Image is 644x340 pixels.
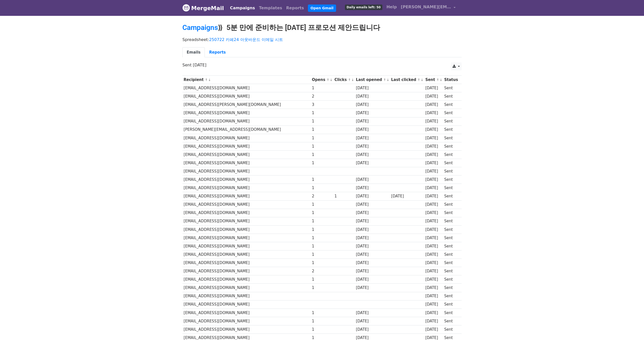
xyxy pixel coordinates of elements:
[182,4,190,12] img: MergeMail logo
[182,217,311,225] td: [EMAIL_ADDRESS][DOMAIN_NAME]
[443,76,459,84] th: Status
[356,235,389,241] div: [DATE]
[443,317,459,325] td: Sent
[443,101,459,109] td: Sent
[182,292,311,300] td: [EMAIL_ADDRESS][DOMAIN_NAME]
[312,235,332,241] div: 1
[182,259,311,267] td: [EMAIL_ADDRESS][DOMAIN_NAME]
[443,275,459,284] td: Sent
[356,177,389,183] div: [DATE]
[356,227,389,233] div: [DATE]
[421,78,423,82] a: ↓
[182,242,311,250] td: [EMAIL_ADDRESS][DOMAIN_NAME]
[351,78,354,82] a: ↓
[443,242,459,250] td: Sent
[182,300,311,309] td: [EMAIL_ADDRESS][DOMAIN_NAME]
[384,2,399,12] a: Help
[443,217,459,225] td: Sent
[425,285,442,291] div: [DATE]
[425,252,442,258] div: [DATE]
[425,302,442,307] div: [DATE]
[312,252,332,258] div: 1
[330,78,333,82] a: ↓
[443,267,459,275] td: Sent
[356,327,389,332] div: [DATE]
[312,243,332,249] div: 1
[312,260,332,266] div: 1
[333,76,355,84] th: Clicks
[182,317,311,325] td: [EMAIL_ADDRESS][DOMAIN_NAME]
[312,152,332,158] div: 1
[425,327,442,332] div: [DATE]
[356,127,389,133] div: [DATE]
[182,142,311,150] td: [EMAIL_ADDRESS][DOMAIN_NAME]
[356,160,389,166] div: [DATE]
[425,310,442,316] div: [DATE]
[182,23,462,32] h2: ⟫ 5분 만에 준비하는 [DATE] 프로모션 제안드립니다
[443,300,459,309] td: Sent
[312,285,332,291] div: 1
[425,102,442,108] div: [DATE]
[425,168,442,174] div: [DATE]
[228,3,257,13] a: Campaigns
[284,3,306,13] a: Reports
[182,47,205,58] a: Emails
[312,85,332,91] div: 1
[312,218,332,224] div: 1
[312,110,332,116] div: 1
[182,167,311,176] td: [EMAIL_ADDRESS][DOMAIN_NAME]
[312,118,332,124] div: 1
[312,277,332,282] div: 1
[425,152,442,158] div: [DATE]
[345,5,382,10] span: Daily emails left: 50
[182,159,311,167] td: [EMAIL_ADDRESS][DOMAIN_NAME]
[425,218,442,224] div: [DATE]
[182,23,218,32] a: Campaigns
[425,85,442,91] div: [DATE]
[356,193,389,199] div: [DATE]
[312,268,332,274] div: 2
[182,3,224,13] a: MergeMail
[312,144,332,149] div: 1
[182,134,311,142] td: [EMAIL_ADDRESS][DOMAIN_NAME]
[312,185,332,191] div: 1
[356,102,389,108] div: [DATE]
[425,293,442,299] div: [DATE]
[387,78,389,82] a: ↓
[182,117,311,125] td: [EMAIL_ADDRESS][DOMAIN_NAME]
[182,109,311,117] td: [EMAIL_ADDRESS][DOMAIN_NAME]
[312,202,332,207] div: 1
[443,159,459,167] td: Sent
[312,102,332,108] div: 3
[356,277,389,282] div: [DATE]
[182,234,311,242] td: [EMAIL_ADDRESS][DOMAIN_NAME]
[443,125,459,134] td: Sent
[425,277,442,282] div: [DATE]
[425,135,442,141] div: [DATE]
[312,127,332,133] div: 1
[425,318,442,324] div: [DATE]
[182,250,311,259] td: [EMAIL_ADDRESS][DOMAIN_NAME]
[182,76,311,84] th: Recipient
[443,192,459,200] td: Sent
[312,177,332,183] div: 1
[356,218,389,224] div: [DATE]
[425,243,442,249] div: [DATE]
[182,325,311,333] td: [EMAIL_ADDRESS][DOMAIN_NAME]
[425,227,442,233] div: [DATE]
[356,243,389,249] div: [DATE]
[182,37,462,42] p: Spreadsheet:
[205,78,208,82] a: ↑
[356,118,389,124] div: [DATE]
[443,259,459,267] td: Sent
[356,85,389,91] div: [DATE]
[443,109,459,117] td: Sent
[312,227,332,233] div: 1
[356,135,389,141] div: [DATE]
[399,2,458,14] a: [PERSON_NAME][EMAIL_ADDRESS][DOMAIN_NAME]
[182,84,311,92] td: [EMAIL_ADDRESS][DOMAIN_NAME]
[425,210,442,216] div: [DATE]
[182,275,311,284] td: [EMAIL_ADDRESS][DOMAIN_NAME]
[182,176,311,184] td: [EMAIL_ADDRESS][DOMAIN_NAME]
[425,235,442,241] div: [DATE]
